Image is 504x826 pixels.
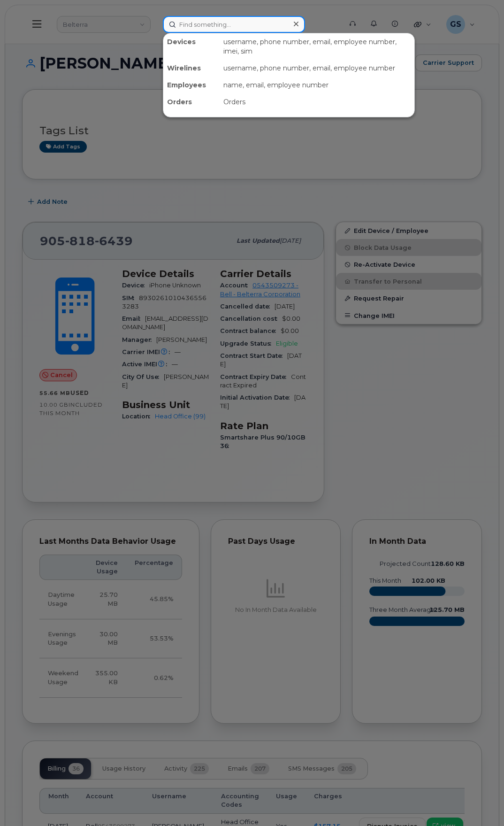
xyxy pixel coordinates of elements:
div: username, phone number, email, employee number [220,60,414,77]
div: Orders [163,93,220,110]
div: name, email, employee number [220,77,414,93]
div: Orders [220,93,414,110]
div: username, phone number, email, employee number, imei, sim [220,33,414,60]
div: Wirelines [163,60,220,77]
div: Devices [163,33,220,60]
div: Employees [163,77,220,93]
